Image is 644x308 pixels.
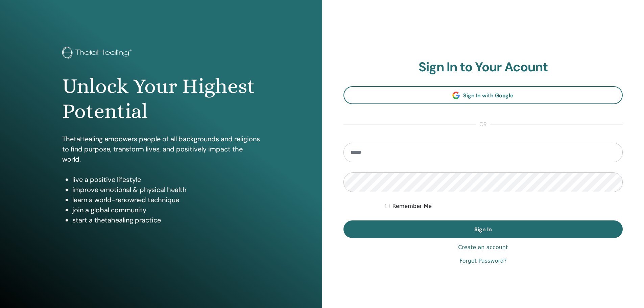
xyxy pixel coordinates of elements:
li: start a thetahealing practice [72,215,260,225]
li: live a positive lifestyle [72,174,260,185]
a: Create an account [458,243,508,252]
span: Sign In [474,226,492,233]
label: Remember Me [392,202,432,210]
li: improve emotional & physical health [72,185,260,195]
span: or [476,120,490,128]
button: Sign In [343,220,623,238]
li: join a global community [72,205,260,215]
h1: Unlock Your Highest Potential [62,74,260,124]
a: Forgot Password? [459,257,506,265]
p: ThetaHealing empowers people of all backgrounds and religions to find purpose, transform lives, a... [62,134,260,164]
h2: Sign In to Your Acount [343,60,623,75]
a: Sign In with Google [343,86,623,104]
div: Keep me authenticated indefinitely or until I manually logout [385,202,623,210]
span: Sign In with Google [463,92,514,99]
li: learn a world-renowned technique [72,195,260,205]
